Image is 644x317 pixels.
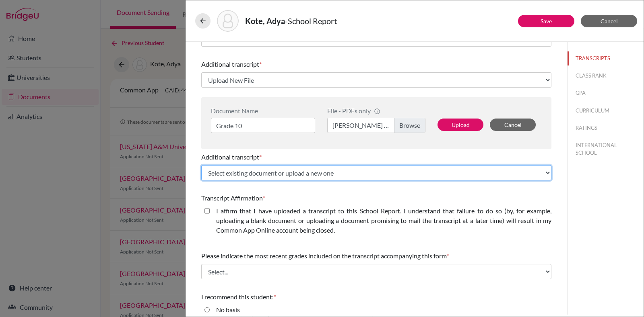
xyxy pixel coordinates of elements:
[201,60,259,68] span: Additional transcript
[285,16,337,26] span: - School Report
[327,107,425,115] div: File - PDFs only
[201,293,274,301] span: I recommend this student:
[211,107,315,115] div: Document Name
[568,86,644,100] button: GPA
[245,16,285,26] strong: Kote, Adya
[490,119,536,131] button: Cancel
[216,305,240,315] label: No basis
[201,252,446,260] span: Please indicate the most recent grades included on the transcript accompanying this form
[327,118,425,133] label: [PERSON_NAME] Grade 10.pdf
[216,206,551,235] label: I affirm that I have uploaded a transcript to this School Report. I understand that failure to do...
[568,51,644,65] button: TRANSCRIPTS
[438,119,483,131] button: Upload
[568,121,644,135] button: RATINGS
[568,69,644,83] button: CLASS RANK
[374,108,380,115] span: info
[201,153,259,161] span: Additional transcript
[568,104,644,118] button: CURRICULUM
[568,138,644,160] button: INTERNATIONAL SCHOOL
[201,194,262,202] span: Transcript Affirmation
